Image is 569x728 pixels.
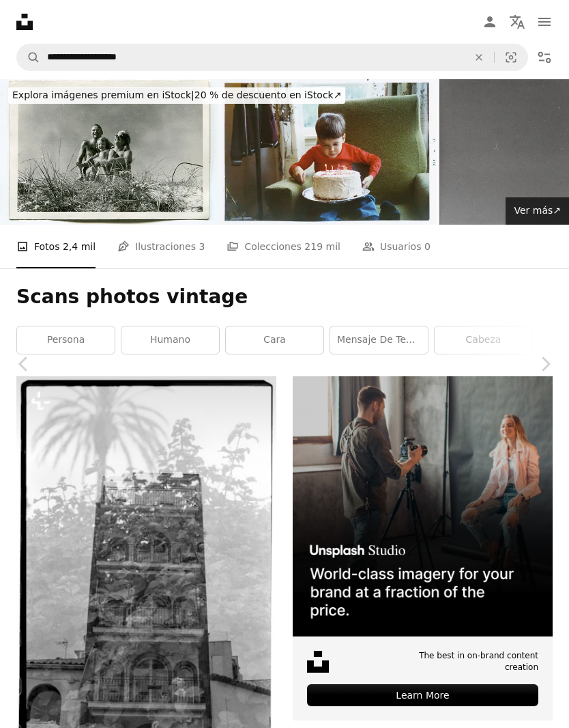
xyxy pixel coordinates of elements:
a: Ver más↗ [506,197,569,225]
img: file-1631678316303-ed18b8b5cb9cimage [307,651,329,673]
img: Foto vintage de la celebración del cumpleaños de un niño [220,79,438,225]
a: Siguiente [521,298,569,430]
h1: Scans photos vintage [16,285,553,309]
a: Humano [121,326,219,354]
button: Menú [531,8,558,36]
span: 20 % de descuento en iStock ↗ [12,89,341,100]
span: 0 [424,239,431,254]
span: Explora imágenes premium en iStock | [12,89,194,100]
a: Iniciar sesión / Registrarse [476,8,504,36]
button: Filtros [531,44,558,71]
div: Learn More [307,684,538,706]
button: Idioma [504,8,531,36]
a: persona [17,326,115,354]
form: Encuentra imágenes en todo el sitio [16,44,528,71]
a: Inicio — Unsplash [16,14,33,30]
span: 219 mil [304,239,340,254]
a: Una torre está cubierta de naturaleza y follaje. [16,564,276,576]
button: Borrar [464,44,494,70]
button: Buscar en Unsplash [17,44,40,70]
button: Búsqueda visual [495,44,527,70]
img: file-1715651741414-859baba4300dimage [293,376,553,636]
a: cabeza [435,326,532,354]
span: Ver más ↗ [514,205,561,216]
a: The best in on-brand content creationLearn More [293,376,553,720]
a: Colecciones 219 mil [227,225,340,268]
a: cara [226,326,323,354]
a: Ilustraciones 3 [117,225,205,268]
span: The best in on-brand content creation [405,650,538,673]
span: 3 [199,239,205,254]
a: Usuarios 0 [362,225,431,268]
a: Mensaje de texto [330,326,428,354]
